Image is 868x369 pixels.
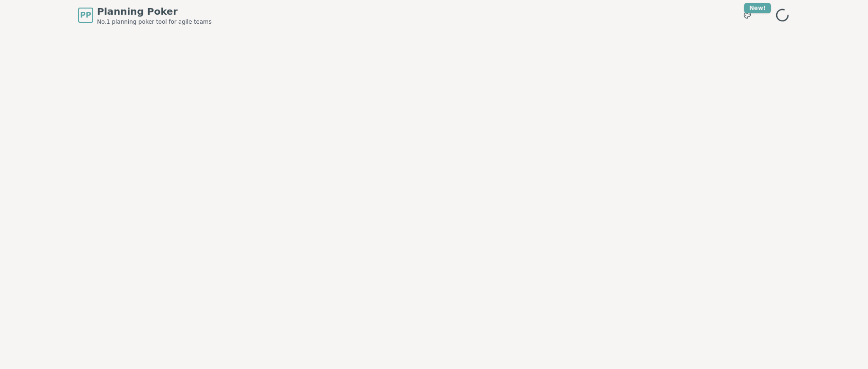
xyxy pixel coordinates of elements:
[78,5,212,26] a: PPPlanning PokerNo.1 planning poker tool for agile teams
[744,3,771,13] div: New!
[80,9,91,21] span: PP
[97,18,212,26] span: No.1 planning poker tool for agile teams
[739,7,756,24] button: New!
[97,5,212,18] span: Planning Poker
